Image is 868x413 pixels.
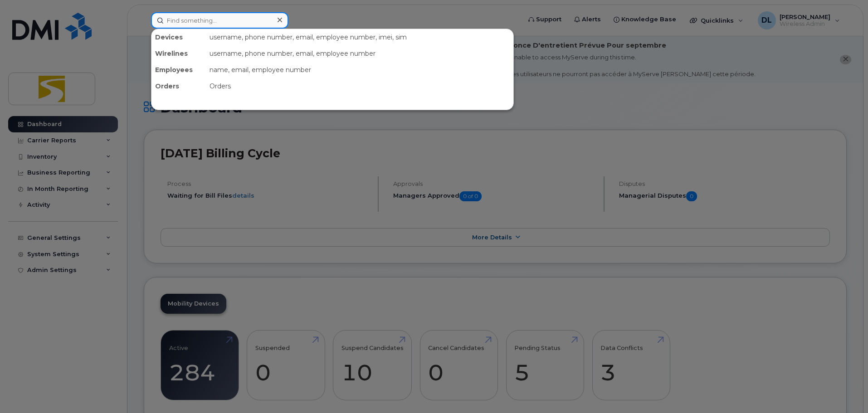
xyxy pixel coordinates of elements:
[206,29,513,45] div: username, phone number, email, employee number, imei, sim
[151,29,206,45] div: Devices
[206,45,513,62] div: username, phone number, email, employee number
[206,62,513,78] div: name, email, employee number
[151,45,206,62] div: Wirelines
[151,62,206,78] div: Employees
[206,78,513,94] div: Orders
[151,78,206,94] div: Orders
